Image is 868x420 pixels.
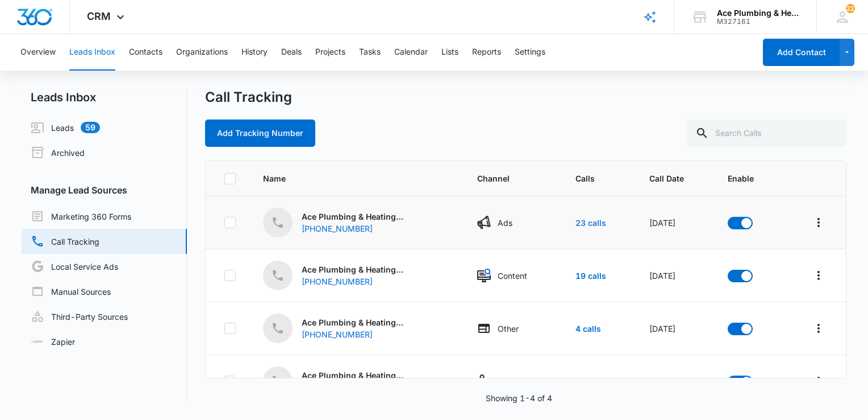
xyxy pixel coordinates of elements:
[686,120,846,147] input: Search Calls
[129,34,162,71] button: Contacts
[649,376,701,388] div: [DATE]
[477,374,491,388] img: Social
[498,217,512,229] p: Ads
[20,34,56,71] button: Overview
[498,270,527,282] p: Content
[22,183,187,197] h3: Manage Lead Sources
[302,223,404,234] a: [PHONE_NUMBER]
[302,211,404,223] p: Ace Plumbing & Heating - Ads
[575,218,606,228] a: 23 calls
[809,319,828,337] button: Overflow Menu
[477,172,548,184] span: Channel
[515,34,545,71] button: Settings
[31,146,85,159] a: Archived
[302,223,393,234] div: [PHONE_NUMBER]
[31,234,99,248] a: Call Tracking
[477,216,491,229] img: Ads
[302,275,393,287] div: [PHONE_NUMBER]
[394,34,428,71] button: Calendar
[809,372,828,390] button: Overflow Menu
[846,4,855,13] span: 22
[31,310,128,323] a: Third-Party Sources
[281,34,302,71] button: Deals
[649,323,701,335] div: [DATE]
[302,328,393,340] div: [PHONE_NUMBER]
[263,172,450,184] span: Name
[575,271,606,281] a: 19 calls
[31,336,75,348] a: Zapier
[31,121,100,134] a: Leads59
[575,172,622,184] span: Calls
[472,34,501,71] button: Reports
[477,269,491,282] img: Content
[575,324,601,333] a: 4 calls
[649,270,701,282] div: [DATE]
[31,260,118,273] a: Local Service Ads
[87,10,111,22] span: CRM
[241,34,268,71] button: History
[302,316,404,328] p: Ace Plumbing & Heating - Other
[649,172,701,184] span: Call Date
[717,18,800,26] div: account id
[809,266,828,285] button: Overflow Menu
[205,120,315,147] button: Add Tracking Number
[22,89,187,106] h2: Leads Inbox
[498,323,519,335] p: Other
[176,34,228,71] button: Organizations
[302,369,404,381] p: Ace Plumbing & Heating - Social
[575,377,591,386] span: ---
[302,263,404,275] p: Ace Plumbing & Heating - Content
[728,172,769,184] span: Enable
[302,328,404,340] a: [PHONE_NUMBER]
[486,392,552,404] p: Showing 1-4 of 4
[441,34,458,71] button: Lists
[717,9,800,18] div: account name
[302,275,404,287] a: [PHONE_NUMBER]
[498,376,520,388] p: Social
[809,213,828,232] button: Overflow Menu
[846,4,855,13] div: notifications count
[359,34,381,71] button: Tasks
[31,285,111,298] a: Manual Sources
[31,209,131,223] a: Marketing 360 Forms
[69,34,115,71] button: Leads Inbox
[315,34,345,71] button: Projects
[763,39,840,66] button: Add Contact
[205,89,292,106] h1: Call Tracking
[649,217,701,229] div: [DATE]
